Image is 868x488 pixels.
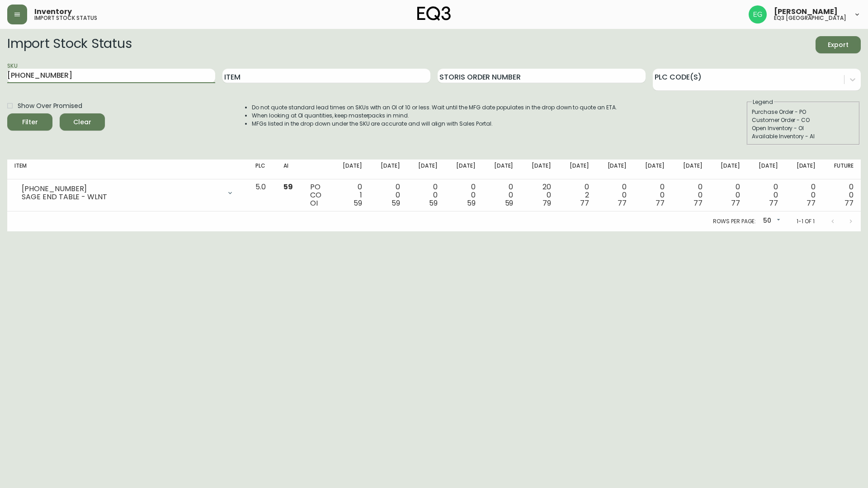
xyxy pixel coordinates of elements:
th: [DATE] [596,160,634,179]
div: 0 0 [490,183,514,207]
span: 77 [731,198,740,208]
div: 0 0 [793,183,816,207]
th: [DATE] [747,160,785,179]
img: db11c1629862fe82d63d0774b1b54d2b [749,5,767,23]
span: Inventory [34,8,72,15]
th: [DATE] [785,160,823,179]
div: Purchase Order - PO [752,108,855,116]
li: Do not quote standard lead times on SKUs with an OI of 10 or less. Wait until the MFG date popula... [252,103,617,112]
span: [PERSON_NAME] [774,8,838,15]
th: [DATE] [710,160,748,179]
div: 0 0 [604,183,627,207]
h5: import stock status [34,15,97,21]
span: 59 [354,198,362,208]
th: [DATE] [520,160,558,179]
div: Open Inventory - OI [752,124,855,132]
span: 59 [429,198,438,208]
span: 77 [844,198,854,208]
button: Clear [60,113,105,131]
div: 0 0 [377,183,400,207]
div: 0 2 [566,183,589,207]
div: Available Inventory - AI [752,132,855,141]
span: 77 [769,198,778,208]
th: [DATE] [407,160,445,179]
div: 0 0 [641,183,665,207]
span: OI [310,198,318,208]
div: PO CO [310,183,325,207]
span: 77 [656,198,665,208]
li: When looking at OI quantities, keep masterpacks in mind. [252,112,617,120]
span: Clear [67,117,98,128]
th: Future [823,160,861,179]
li: MFGs listed in the drop down under the SKU are accurate and will align with Sales Portal. [252,120,617,128]
span: 59 [283,182,293,192]
h5: eq3 [GEOGRAPHIC_DATA] [774,15,846,21]
span: Export [823,39,854,51]
div: 20 0 [528,183,551,207]
div: [PHONE_NUMBER]SAGE END TABLE - WLNT [14,183,241,203]
div: 0 0 [717,183,741,207]
th: [DATE] [672,160,710,179]
span: 77 [618,198,627,208]
th: [DATE] [634,160,672,179]
div: 0 1 [339,183,362,207]
div: SAGE END TABLE - WLNT [22,193,221,201]
div: 50 [759,214,782,229]
div: Customer Order - CO [752,116,855,124]
div: 0 0 [679,183,703,207]
th: [DATE] [331,160,369,179]
span: 77 [693,198,703,208]
th: [DATE] [558,160,596,179]
p: 1-1 of 1 [797,217,815,225]
span: 59 [467,198,476,208]
span: 59 [505,198,514,208]
div: 0 0 [415,183,438,207]
div: 0 0 [452,183,476,207]
div: 0 0 [755,183,778,207]
span: 77 [807,198,816,208]
th: AI [276,160,303,179]
th: Item [7,160,248,179]
p: Rows per page: [713,217,756,225]
span: 77 [580,198,589,208]
th: [DATE] [445,160,483,179]
img: logo [417,6,451,21]
span: 59 [392,198,400,208]
button: Filter [7,113,52,131]
td: 5.0 [248,179,276,211]
div: [PHONE_NUMBER] [22,185,221,193]
span: 79 [542,198,551,208]
h2: Import Stock Status [7,36,132,53]
div: 0 0 [830,183,854,207]
th: PLC [248,160,276,179]
th: [DATE] [483,160,521,179]
button: Export [816,36,861,53]
th: [DATE] [369,160,407,179]
legend: Legend [752,98,774,106]
span: Show Over Promised [18,101,82,111]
